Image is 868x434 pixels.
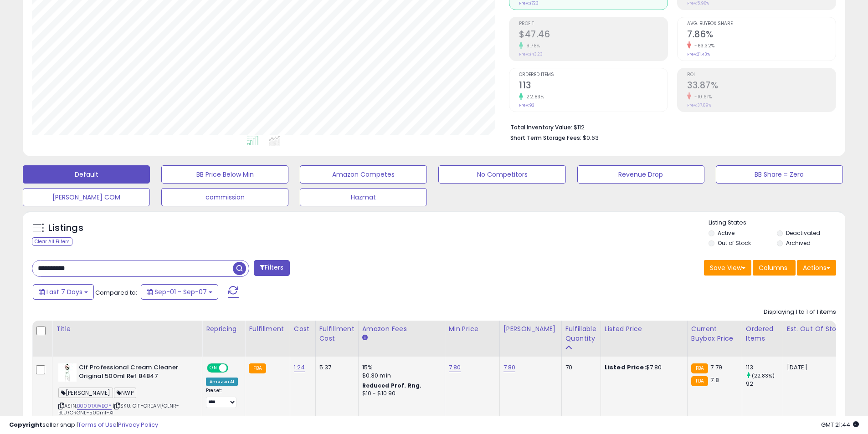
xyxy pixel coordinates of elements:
[519,0,539,6] small: Prev: $723
[77,402,112,410] a: B000TAWBOY
[23,188,150,206] button: [PERSON_NAME] COM
[23,165,150,184] button: Default
[523,42,540,49] small: 9.78%
[746,380,783,388] div: 92
[362,382,422,389] b: Reduced Prof. Rng.
[33,284,94,300] button: Last 7 Days
[687,102,711,108] small: Prev: 37.89%
[519,51,543,57] small: Prev: $43.23
[786,229,820,237] label: Deactivated
[687,80,836,92] h2: 33.87%
[46,287,82,296] span: Last 7 Days
[294,363,305,372] a: 1.24
[449,363,461,372] a: 7.80
[519,102,534,108] small: Prev: 92
[9,420,42,429] strong: Copyright
[141,284,218,300] button: Sep-01 - Sep-07
[519,21,668,26] span: Profit
[687,51,710,57] small: Prev: 21.43%
[764,308,836,317] div: Displaying 1 to 1 of 1 items
[114,388,136,398] span: NWP
[503,324,558,334] div: [PERSON_NAME]
[449,324,496,334] div: Min Price
[208,364,219,372] span: ON
[78,420,117,429] a: Terms of Use
[691,376,708,386] small: FBA
[718,229,734,237] label: Active
[797,260,836,276] button: Actions
[32,237,72,246] div: Clear All Filters
[605,324,683,334] div: Listed Price
[362,363,438,372] div: 15%
[519,72,668,77] span: Ordered Items
[605,363,680,372] div: $7.80
[300,188,427,206] button: Hazmat
[362,334,368,342] small: Amazon Fees.
[58,402,180,416] span: | SKU: CIF-CREAM/CLNR-BLU/ORGNL-500ml-X1
[753,260,796,276] button: Columns
[605,363,646,372] b: Listed Price:
[249,324,286,334] div: Fulfillment
[583,133,599,142] span: $0.63
[438,165,565,184] button: No Competitors
[161,188,288,206] button: commission
[206,388,238,408] div: Preset:
[691,93,712,100] small: -10.61%
[206,378,238,386] div: Amazon AI
[786,239,811,247] label: Archived
[362,372,438,380] div: $0.30 min
[9,421,158,429] div: seller snap | |
[206,324,241,334] div: Repricing
[510,123,572,131] b: Total Inventory Value:
[294,324,312,334] div: Cost
[58,363,77,382] img: 41bJAGj0z0L._SL40_.jpg
[716,165,843,184] button: BB Share = Zero
[48,222,83,235] h5: Listings
[718,239,751,247] label: Out of Stock
[821,420,859,429] span: 2025-09-15 21:44 GMT
[154,287,207,296] span: Sep-01 - Sep-07
[319,324,354,343] div: Fulfillment Cost
[79,363,190,383] b: Cif Professional Cream Cleaner Original 500ml Ref 84847
[510,121,829,132] li: $112
[118,420,158,429] a: Privacy Policy
[565,324,597,343] div: Fulfillable Quantity
[510,134,581,142] b: Short Term Storage Fees:
[691,324,738,343] div: Current Buybox Price
[362,324,441,334] div: Amazon Fees
[523,93,544,100] small: 22.83%
[752,372,775,379] small: (22.83%)
[519,80,668,92] h2: 113
[519,29,668,41] h2: $47.46
[704,260,751,276] button: Save View
[746,363,783,372] div: 113
[687,21,836,26] span: Avg. Buybox Share
[787,363,867,372] p: [DATE]
[577,165,704,184] button: Revenue Drop
[565,363,594,372] div: 70
[58,388,113,398] span: [PERSON_NAME]
[56,324,198,334] div: Title
[687,0,709,6] small: Prev: 5.98%
[687,29,836,41] h2: 7.86%
[95,288,137,297] span: Compared to:
[300,165,427,184] button: Amazon Competes
[227,364,241,372] span: OFF
[710,376,719,384] span: 7.8
[709,219,845,227] p: Listing States:
[691,363,708,373] small: FBA
[687,72,836,77] span: ROI
[362,390,438,398] div: $10 - $10.90
[249,363,266,373] small: FBA
[759,263,787,272] span: Columns
[319,363,351,372] div: 5.37
[503,363,516,372] a: 7.80
[161,165,288,184] button: BB Price Below Min
[254,260,289,276] button: Filters
[746,324,779,343] div: Ordered Items
[710,363,722,372] span: 7.79
[691,42,715,49] small: -63.32%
